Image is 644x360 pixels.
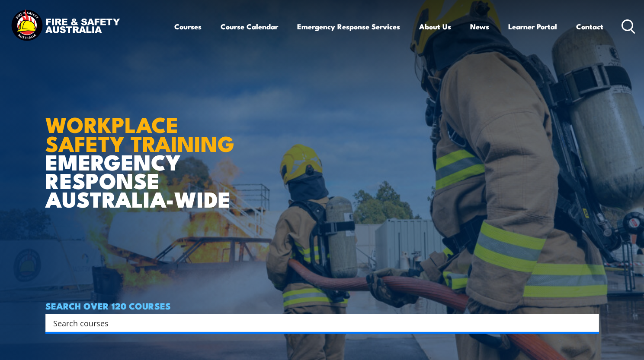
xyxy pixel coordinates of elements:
a: Courses [174,15,202,38]
form: Search form [55,317,582,329]
a: Emergency Response Services [297,15,400,38]
a: Course Calendar [221,15,278,38]
h4: SEARCH OVER 120 COURSES [45,301,599,310]
a: News [470,15,489,38]
a: About Us [419,15,451,38]
strong: WORKPLACE SAFETY TRAINING [45,107,234,159]
h1: EMERGENCY RESPONSE AUSTRALIA-WIDE [45,93,257,208]
a: Contact [576,15,603,38]
input: Search input [53,316,580,329]
button: Search magnifier button [584,317,596,329]
a: Learner Portal [508,15,557,38]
